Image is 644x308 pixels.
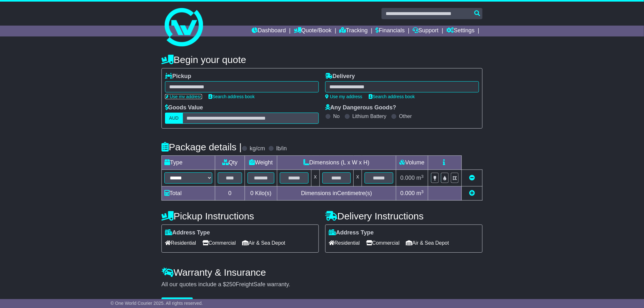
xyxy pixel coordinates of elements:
td: Qty [215,156,245,170]
label: AUD [165,113,183,124]
a: Use my address [165,94,202,99]
td: Dimensions (L x W x H) [277,156,396,170]
span: m [416,190,424,196]
label: Address Type [329,229,374,236]
td: Type [162,156,215,170]
span: 0.000 [400,190,415,196]
label: kg/cm [250,145,265,152]
a: Financials [376,26,405,36]
td: x [354,170,362,186]
span: Commercial [202,238,236,248]
td: 0 [215,186,245,201]
label: lb/in [276,145,287,152]
h4: Pickup Instructions [161,211,319,221]
td: Weight [245,156,277,170]
a: Quote/Book [294,26,332,36]
span: Commercial [366,238,399,248]
sup: 3 [421,174,424,179]
td: x [311,170,319,186]
span: Residential [165,238,196,248]
td: Volume [396,156,428,170]
a: Tracking [340,26,368,36]
label: Delivery [325,73,355,80]
h4: Delivery Instructions [325,211,483,221]
label: Goods Value [165,104,203,111]
a: Dashboard [252,26,286,36]
label: Pickup [165,73,191,80]
span: © One World Courier 2025. All rights reserved. [111,301,203,306]
label: Lithium Battery [352,113,387,119]
td: Dimensions in Centimetre(s) [277,186,396,201]
sup: 3 [421,189,424,194]
span: 0 [250,190,254,196]
label: No [333,113,340,119]
span: Residential [329,238,360,248]
span: 0.000 [400,175,415,181]
a: Support [413,26,439,36]
span: m [416,175,424,181]
a: Search address book [369,94,415,99]
td: Kilo(s) [245,186,277,201]
a: Remove this item [469,175,475,181]
span: 250 [226,281,236,288]
a: Add new item [469,190,475,196]
label: Address Type [165,229,210,236]
div: All our quotes include a $ FreightSafe warranty. [161,281,483,288]
td: Total [162,186,215,201]
h4: Begin your quote [161,54,483,65]
label: Any Dangerous Goods? [325,104,396,111]
a: Settings [446,26,475,36]
h4: Package details | [161,142,242,152]
span: Air & Sea Depot [242,238,286,248]
label: Other [399,113,412,119]
a: Use my address [325,94,362,99]
a: Search address book [208,94,255,99]
h4: Warranty & Insurance [161,267,483,278]
span: Air & Sea Depot [406,238,449,248]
